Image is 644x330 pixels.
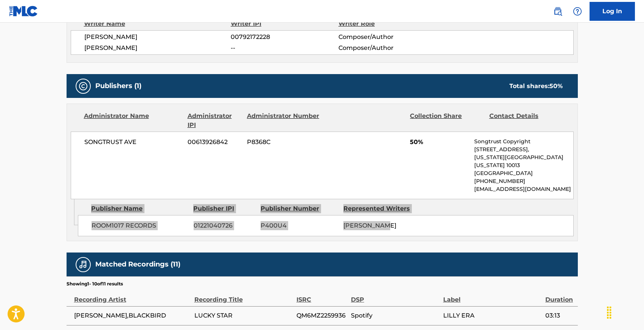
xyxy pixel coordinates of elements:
span: Composer/Author [338,43,436,53]
div: Widget chat [606,294,644,330]
span: [PERSON_NAME],BLACKBIRD [74,311,191,320]
span: P400U4 [261,221,338,230]
div: Writer IPI [231,19,338,28]
div: Represented Writers [343,204,421,213]
span: QM6MZ2259936 [296,311,347,320]
div: Recording Title [194,287,293,304]
span: 01221040726 [194,221,255,230]
span: [PERSON_NAME] [84,33,231,42]
div: Collection Share [410,112,483,130]
p: [PHONE_NUMBER] [474,177,573,185]
div: Total shares: [509,82,563,91]
span: 50 % [549,82,563,90]
span: 03:13 [545,311,574,320]
h5: Publishers (1) [95,82,141,90]
div: Publisher Name [91,204,188,213]
div: Duration [545,287,574,304]
div: Writer Role [338,19,436,28]
div: Label [443,287,542,304]
div: Trascina [603,301,615,324]
div: DSP [351,287,439,304]
span: LUCKY STAR [194,311,293,320]
span: ROOM1017 RECORDS [92,221,188,230]
h5: Matched Recordings (11) [95,260,180,269]
div: ISRC [296,287,347,304]
p: [STREET_ADDRESS], [474,146,573,153]
p: [GEOGRAPHIC_DATA] [474,169,573,177]
div: Help [570,4,585,19]
span: SONGTRUST AVE [84,138,182,147]
img: Publishers [79,82,88,91]
span: Composer/Author [338,33,436,42]
span: -- [231,43,338,53]
p: [US_STATE][GEOGRAPHIC_DATA][US_STATE] 10013 [474,153,573,169]
img: help [573,7,582,16]
div: Administrator IPI [188,112,241,130]
div: Recording Artist [74,287,191,304]
span: P8368C [247,138,320,147]
a: Log In [590,2,635,21]
p: [EMAIL_ADDRESS][DOMAIN_NAME] [474,185,573,193]
span: LILLY ERA [443,311,542,320]
img: MLC Logo [9,6,38,17]
img: Matched Recordings [79,260,88,269]
span: 00613926842 [188,138,241,147]
img: search [553,7,562,16]
span: [PERSON_NAME] [343,222,396,229]
a: Public Search [550,4,565,19]
div: Administrator Number [247,112,320,130]
p: Songtrust Copyright [474,138,573,146]
span: Spotify [351,311,439,320]
iframe: Chat Widget [606,294,644,330]
div: Publisher IPI [193,204,255,213]
div: Publisher Number [261,204,338,213]
div: Contact Details [489,112,563,130]
span: 50% [410,138,469,147]
span: 00792172228 [231,33,338,42]
span: [PERSON_NAME] [84,43,231,53]
div: Writer Name [84,19,231,28]
div: Administrator Name [84,112,182,130]
p: Showing 1 - 10 of 11 results [67,280,123,287]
